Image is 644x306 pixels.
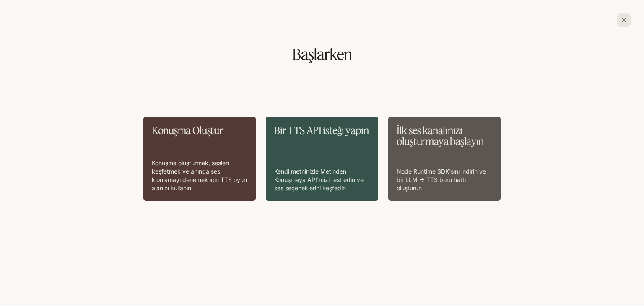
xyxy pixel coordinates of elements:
a: İlk ses kanalınızı oluşturmaya başlayınNode Runtime SDK'sını indirin ve bir LLM → TTS boru hattı ... [388,117,501,201]
font: Konuşma Oluştur [152,124,223,137]
font: Başlarken [292,44,352,64]
font: Kendi metninizle Metinden Konuşmaya API'mizi test edin ve ses seçeneklerini keşfedin [274,168,364,192]
font: Konuşma oluşturmak, sesleri keşfetmek ve anında ses klonlamayı denemek için TTS oyun alanını kull... [152,159,247,192]
a: Bir TTS API isteği yapınKendi metninizle Metinden Konuşmaya API'mizi test edin ve ses seçenekleri... [266,117,378,201]
a: Konuşma OluşturKonuşma oluşturmak, sesleri keşfetmek ve anında ses klonlamayı denemek için TTS oy... [143,117,256,201]
font: Bir TTS API isteği yapın [274,124,369,137]
font: İlk ses kanalınızı oluşturmaya başlayın [397,124,484,148]
font: Node Runtime SDK'sını indirin ve bir LLM → TTS boru hattı oluşturun [397,168,486,192]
